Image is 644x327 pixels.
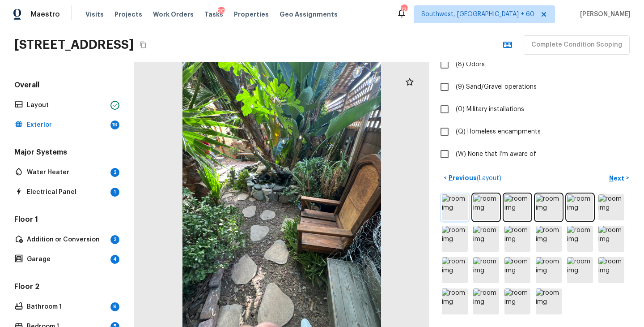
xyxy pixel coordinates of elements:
h2: [STREET_ADDRESS] [14,37,134,53]
h5: Floor 1 [13,215,121,226]
span: Maestro [30,10,60,19]
p: Water Heater [27,168,107,177]
div: 722 [401,5,407,14]
div: 2 [110,168,119,177]
span: Southwest, [GEOGRAPHIC_DATA] + 60 [421,10,534,19]
span: (0) Military installations [456,105,524,114]
h5: Floor 2 [13,282,121,293]
img: room img [442,226,468,252]
img: room img [598,194,624,220]
button: <Previous(Layout) [440,171,505,185]
div: 2 [110,235,119,244]
button: Next> [605,171,633,185]
span: Properties [234,10,269,19]
span: (8) Odors [456,60,485,69]
div: 20 [218,7,225,16]
span: Visits [85,10,104,19]
span: Tasks [204,11,223,17]
img: room img [598,226,624,252]
img: room img [473,226,499,252]
span: ( Layout ) [477,175,501,181]
img: room img [473,194,499,220]
p: Exterior [27,120,107,129]
span: Work Orders [153,10,194,19]
img: room img [504,288,530,314]
img: room img [567,257,593,283]
h5: Major Systems [13,147,121,159]
p: Electrical Panel [27,188,107,197]
img: room img [536,288,562,314]
p: Garage [27,255,107,264]
span: Projects [114,10,142,19]
p: Next [609,174,626,183]
img: room img [598,257,624,283]
img: room img [504,226,530,252]
button: Copy Address [137,39,149,51]
p: Previous [447,173,501,183]
p: Addition or Conversion [27,235,107,244]
img: room img [567,194,593,220]
img: room img [536,194,562,220]
img: room img [504,194,530,220]
div: 19 [110,120,119,129]
img: room img [567,226,593,252]
img: room img [442,194,468,220]
img: room img [473,257,499,283]
p: Bathroom 1 [27,302,107,311]
img: room img [504,257,530,283]
span: (Q) Homeless encampments [456,127,541,136]
div: 4 [110,255,119,264]
div: 1 [110,188,119,197]
span: Geo Assignments [280,10,338,19]
img: room img [473,288,499,314]
img: room img [442,288,468,314]
div: 9 [110,302,119,311]
span: [PERSON_NAME] [576,10,631,19]
span: (W) None that I’m aware of [456,150,536,159]
h5: Overall [13,80,121,92]
span: (9) Sand/Gravel operations [456,82,537,91]
p: Layout [27,101,107,110]
img: room img [442,257,468,283]
img: room img [536,257,562,283]
img: room img [536,226,562,252]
